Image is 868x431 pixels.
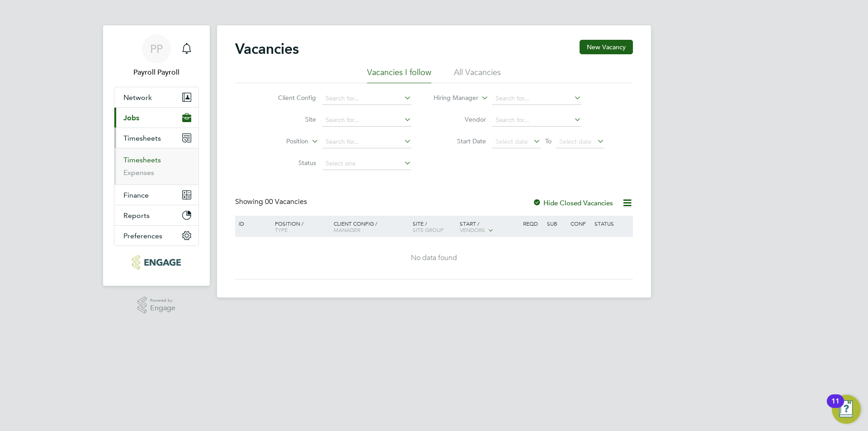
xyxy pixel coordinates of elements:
[331,216,410,237] div: Client Config /
[132,255,180,270] img: txmrecruit-logo-retina.png
[114,185,198,205] button: Finance
[434,115,486,123] label: Vendor
[367,67,431,83] li: Vacancies I follow
[545,216,568,231] div: Sub
[150,43,163,55] span: PP
[492,114,581,127] input: Search for...
[542,135,554,147] span: To
[533,199,613,207] label: Hide Closed Vacancies
[568,216,592,231] div: Conf
[559,137,592,146] span: Select date
[265,197,307,206] span: 00 Vacancies
[103,25,210,286] nav: Main navigation
[114,87,198,107] button: Network
[322,92,411,105] input: Search for...
[123,168,154,177] a: Expenses
[492,92,581,105] input: Search for...
[413,226,443,233] span: Site Group
[264,159,316,167] label: Status
[236,253,632,263] div: No data found
[410,216,458,237] div: Site /
[426,94,478,103] label: Hiring Manager
[235,40,299,58] h2: Vacancies
[123,211,150,220] span: Reports
[334,226,360,233] span: Manager
[322,157,411,170] input: Select one
[264,115,316,123] label: Site
[137,297,176,314] a: Powered byEngage
[123,114,139,122] span: Jobs
[832,395,861,424] button: Open Resource Center, 11 new notifications
[150,297,175,304] span: Powered by
[114,148,198,185] div: Timesheets
[123,134,161,142] span: Timesheets
[268,216,331,237] div: Position /
[236,216,268,231] div: ID
[460,226,485,233] span: Vendors
[256,137,308,146] label: Position
[114,108,198,128] button: Jobs
[150,304,175,312] span: Engage
[114,226,198,246] button: Preferences
[114,255,199,270] a: Go to home page
[831,401,840,413] div: 11
[458,216,521,238] div: Start /
[114,205,198,225] button: Reports
[114,67,199,78] span: Payroll Payroll
[521,216,544,231] div: Reqd
[322,136,411,148] input: Search for...
[580,40,633,54] button: New Vacancy
[235,197,309,207] div: Showing
[123,93,152,102] span: Network
[495,137,528,146] span: Select date
[454,67,501,83] li: All Vacancies
[123,156,161,164] a: Timesheets
[322,114,411,127] input: Search for...
[123,232,162,240] span: Preferences
[114,34,199,78] a: PPPayroll Payroll
[264,94,316,102] label: Client Config
[275,226,288,233] span: Type
[123,191,149,199] span: Finance
[114,128,198,148] button: Timesheets
[434,137,486,145] label: Start Date
[592,216,632,231] div: Status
